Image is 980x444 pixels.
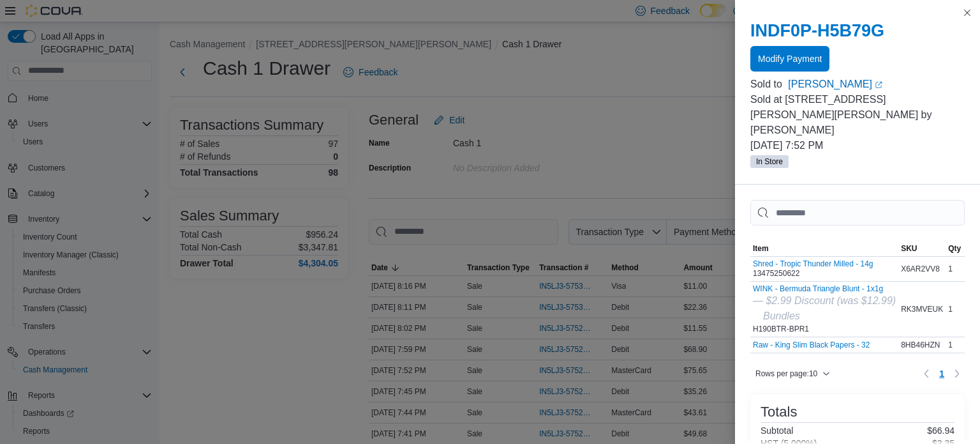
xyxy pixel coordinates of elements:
[750,20,965,41] h2: INDF0P-H5B79G
[948,243,961,254] span: Qty
[753,284,896,334] div: H190BTR-BPR1
[901,340,940,350] span: 8HB46HZN
[750,77,785,92] div: Sold to
[753,243,769,254] span: Item
[750,138,965,153] p: [DATE] 7:52 PM
[960,5,975,20] button: Close this dialog
[750,366,835,381] button: Rows per page:10
[939,367,944,380] span: 1
[753,259,873,279] div: 13475250622
[901,243,917,254] span: SKU
[901,304,943,314] span: RK3MVEUK
[753,341,870,349] button: Raw - King Slim Black Papers - 32
[919,364,965,384] nav: Pagination for table: MemoryTable from EuiInMemoryTable
[753,284,896,293] button: WINK - Bermuda Triangle Blunt - 1x1g
[750,155,789,168] span: In Store
[946,261,963,277] div: 1
[946,337,963,353] div: 1
[753,259,873,268] button: Shred - Tropic Thunder Milled - 14g
[934,364,949,384] button: Page 1 of 1
[946,241,963,256] button: Qty
[750,46,829,72] button: Modify Payment
[750,200,965,226] input: This is a search bar. As you type, the results lower in the page will automatically filter.
[788,77,965,92] a: [PERSON_NAME]External link
[761,425,793,436] h6: Subtotal
[761,404,797,420] h3: Totals
[753,293,896,309] div: — $2.99 Discount (was $12.99)
[946,302,963,317] div: 1
[750,92,965,138] p: Sold at [STREET_ADDRESS][PERSON_NAME][PERSON_NAME] by [PERSON_NAME]
[927,425,954,436] p: $66.94
[901,264,940,274] span: X6AR2VV8
[750,241,898,256] button: Item
[934,364,949,384] ul: Pagination for table: MemoryTable from EuiInMemoryTable
[758,52,822,65] span: Modify Payment
[875,81,882,89] svg: External link
[949,366,965,381] button: Next page
[763,310,800,321] i: Bundles
[898,241,946,256] button: SKU
[755,369,817,379] span: Rows per page : 10
[756,156,783,167] span: In Store
[919,366,934,381] button: Previous page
